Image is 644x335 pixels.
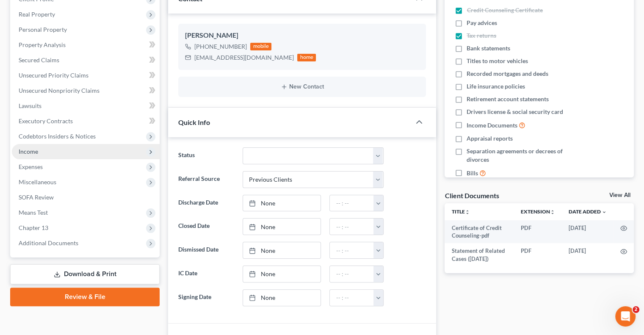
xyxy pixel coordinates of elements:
[243,290,321,306] a: None
[19,117,73,125] span: Executory Contracts
[19,209,48,216] span: Means Test
[297,54,316,61] div: home
[330,290,374,306] input: -- : --
[445,191,499,200] div: Client Documents
[243,195,321,211] a: None
[562,243,614,266] td: [DATE]
[445,220,514,244] td: Certificate of Credit Counseling-pdf
[19,239,78,246] span: Additional Documents
[514,243,562,266] td: PDF
[514,220,562,244] td: PDF
[243,242,321,258] a: None
[464,210,470,215] i: unfold_more
[467,6,542,14] span: Credit Counseling Certificate
[19,56,59,64] span: Secured Claims
[330,242,374,258] input: -- : --
[250,43,271,50] div: mobile
[633,306,639,313] span: 2
[550,210,555,215] i: unfold_more
[19,194,54,201] span: SOFA Review
[174,218,238,235] label: Closed Date
[569,208,607,215] a: Date Added expand_more
[467,82,525,91] span: Life insurance policies
[615,306,636,327] iframe: Intercom live chat
[19,148,38,155] span: Income
[467,108,563,116] span: Drivers license & social security card
[467,169,478,177] span: Bills
[174,266,238,282] label: IC Date
[19,178,56,185] span: Miscellaneous
[467,121,517,130] span: Income Documents
[19,133,96,140] span: Codebtors Insiders & Notices
[467,134,513,143] span: Appraisal reports
[174,242,238,259] label: Dismissed Date
[12,37,160,53] a: Property Analysis
[467,44,510,53] span: Bank statements
[185,30,419,41] div: [PERSON_NAME]
[12,98,160,114] a: Lawsuits
[521,208,555,215] a: Extensionunfold_more
[467,19,497,27] span: Pay advices
[12,83,160,98] a: Unsecured Nonpriority Claims
[10,264,160,284] a: Download & Print
[467,95,549,103] span: Retirement account statements
[178,118,210,126] span: Quick Info
[12,68,160,83] a: Unsecured Priority Claims
[19,41,66,48] span: Property Analysis
[330,266,374,282] input: -- : --
[243,219,321,235] a: None
[19,102,41,109] span: Lawsuits
[19,224,48,231] span: Chapter 13
[445,243,514,266] td: Statement of Related Cases ([DATE])
[19,72,88,79] span: Unsecured Priority Claims
[467,31,496,40] span: Tax returns
[467,147,579,164] span: Separation agreements or decrees of divorces
[451,208,470,215] a: Titleunfold_more
[185,83,419,90] button: New Contact
[467,69,548,78] span: Recorded mortgages and deeds
[19,87,100,94] span: Unsecured Nonpriority Claims
[609,192,630,198] a: View All
[19,163,43,170] span: Expenses
[243,266,321,282] a: None
[467,57,528,65] span: Titles to motor vehicles
[174,289,238,306] label: Signing Date
[19,26,67,33] span: Personal Property
[10,288,160,306] a: Review & File
[330,195,374,211] input: -- : --
[19,11,55,18] span: Real Property
[174,171,238,188] label: Referral Source
[174,147,238,164] label: Status
[12,53,160,68] a: Secured Claims
[194,42,247,51] div: [PHONE_NUMBER]
[562,220,614,244] td: [DATE]
[330,219,374,235] input: -- : --
[194,53,294,62] div: [EMAIL_ADDRESS][DOMAIN_NAME]
[12,114,160,129] a: Executory Contracts
[602,210,607,215] i: expand_more
[174,195,238,212] label: Discharge Date
[12,190,160,205] a: SOFA Review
